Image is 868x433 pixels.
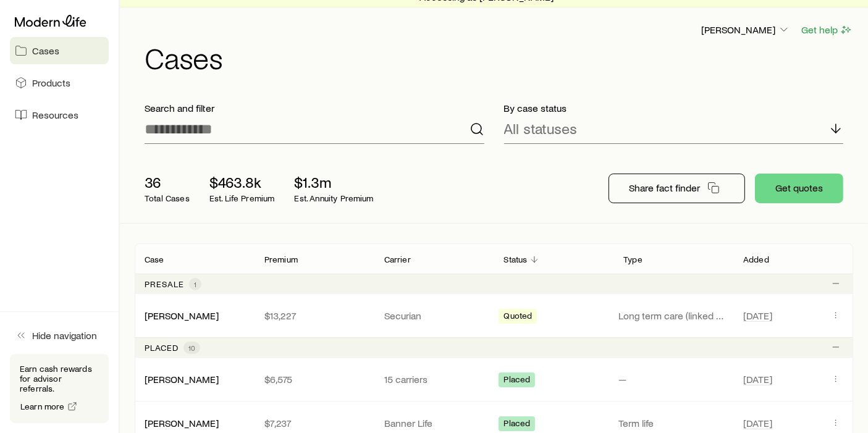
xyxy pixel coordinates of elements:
[32,44,59,57] span: Cases
[209,193,275,203] p: Est. Life Premium
[32,77,70,89] span: Products
[384,309,484,322] p: Securian
[145,373,219,385] a: [PERSON_NAME]
[20,364,99,393] p: Earn cash rewards for advisor referrals.
[10,354,109,423] div: Earn cash rewards for advisor referrals.Learn more
[145,417,219,430] div: [PERSON_NAME]
[743,254,769,264] p: Added
[145,193,190,203] p: Total Cases
[10,101,109,128] a: Resources
[618,309,728,322] p: Long term care (linked benefit)
[145,373,219,386] div: [PERSON_NAME]
[755,174,843,203] button: Get quotes
[145,174,190,191] p: 36
[743,417,772,429] span: [DATE]
[188,343,195,353] span: 10
[145,279,184,289] p: Presale
[504,311,532,324] span: Quoted
[384,254,411,264] p: Carrier
[504,120,578,137] p: All statuses
[264,254,298,264] p: Premium
[264,417,364,429] p: $7,237
[209,174,275,191] p: $463.8k
[264,309,364,322] p: $13,227
[145,43,853,72] h1: Cases
[145,343,179,353] p: Placed
[295,174,374,191] p: $1.3m
[801,23,853,37] button: Get help
[504,374,530,387] span: Placed
[623,254,643,264] p: Type
[20,402,65,411] span: Learn more
[194,279,196,289] span: 1
[10,69,109,96] a: Products
[504,102,844,114] p: By case status
[32,329,97,342] span: Hide navigation
[609,174,745,203] button: Share fact finder
[618,373,728,385] p: —
[504,418,530,431] span: Placed
[145,254,164,264] p: Case
[264,373,364,385] p: $6,575
[629,182,700,194] p: Share fact finder
[618,417,728,429] p: Term life
[32,109,78,121] span: Resources
[743,309,772,322] span: [DATE]
[743,373,772,385] span: [DATE]
[145,309,219,321] a: [PERSON_NAME]
[504,254,527,264] p: Status
[145,102,484,114] p: Search and filter
[384,373,484,385] p: 15 carriers
[701,23,790,36] p: [PERSON_NAME]
[145,417,219,429] a: [PERSON_NAME]
[145,309,219,322] div: [PERSON_NAME]
[295,193,374,203] p: Est. Annuity Premium
[10,322,109,349] button: Hide navigation
[10,37,109,64] a: Cases
[384,417,484,429] p: Banner Life
[701,23,791,38] button: [PERSON_NAME]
